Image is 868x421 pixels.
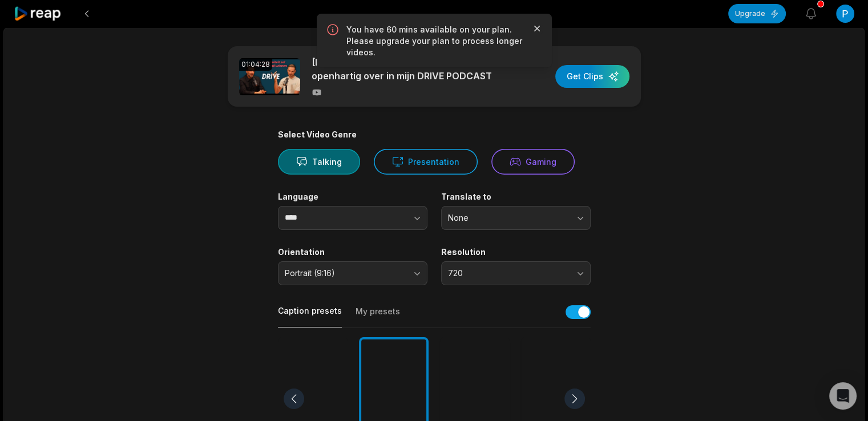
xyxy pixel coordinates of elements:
[278,305,342,327] button: Caption presets
[448,213,568,223] span: None
[441,206,591,230] button: None
[278,192,427,202] label: Language
[285,268,405,278] span: Portrait (9:16)
[555,65,629,88] button: Get Clips
[441,247,591,257] label: Resolution
[441,261,591,285] button: 720
[346,24,522,58] p: You have 60 mins available on your plan. Please upgrade your plan to process longer videos.
[448,268,568,278] span: 720
[441,192,591,202] label: Translate to
[239,58,272,71] div: 01:04:28
[278,149,360,175] button: Talking
[728,4,786,23] button: Upgrade
[374,149,478,175] button: Presentation
[278,261,427,285] button: Portrait (9:16)
[278,247,427,257] label: Orientation
[278,129,591,140] div: Select Video Genre
[356,306,400,327] button: My presets
[829,382,857,410] div: Open Intercom Messenger
[312,55,508,83] p: [PERSON_NAME] is terug, hij vertelt er openhartig over in mijn DRIVE PODCAST
[491,149,575,175] button: Gaming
